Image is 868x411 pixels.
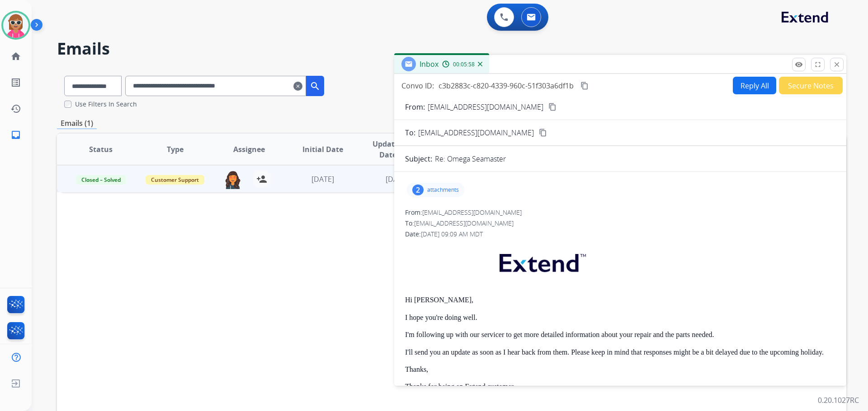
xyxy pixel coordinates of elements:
p: I'll send you an update as soon as I hear back from them. Please keep in mind that responses migh... [405,348,835,356]
span: [EMAIL_ADDRESS][DOMAIN_NAME] [418,127,534,138]
p: Convo ID: [401,80,434,91]
div: Date: [405,230,835,239]
mat-icon: list_alt [10,77,21,88]
mat-icon: content_copy [539,129,547,137]
span: [DATE] 09:09 AM MDT [421,230,483,238]
mat-icon: inbox [10,129,21,140]
span: Type [167,144,184,155]
button: Reply All [733,77,776,94]
span: Customer Support [146,175,204,185]
mat-icon: clear [293,81,302,92]
p: Thanks, [405,365,835,374]
span: [EMAIL_ADDRESS][DOMAIN_NAME] [422,208,522,217]
span: c3b2883c-c820-4339-960c-51f303a6df1b [439,81,574,91]
p: From: [405,102,425,112]
mat-icon: fullscreen [814,60,822,69]
mat-icon: close [833,60,841,69]
h2: Emails [57,40,846,58]
img: extend.png [488,243,595,279]
span: Status [89,144,113,155]
img: avatar [3,13,28,38]
span: [EMAIL_ADDRESS][DOMAIN_NAME] [414,219,514,227]
button: Secure Notes [779,77,843,94]
mat-icon: content_copy [548,103,557,111]
span: [DATE] [311,174,334,184]
p: Hi [PERSON_NAME], [405,296,835,304]
mat-icon: search [310,81,321,92]
p: Subject: [405,153,432,164]
mat-icon: home [10,51,21,62]
label: Use Filters In Search [75,100,137,109]
mat-icon: remove_red_eye [795,60,803,69]
mat-icon: content_copy [580,82,589,90]
p: [EMAIL_ADDRESS][DOMAIN_NAME] [428,102,543,112]
span: Closed – Solved [76,175,126,185]
p: I hope you're doing well. [405,314,835,322]
div: From: [405,208,835,217]
span: Initial Date [302,144,343,155]
p: Thanks for being an Extend customer. [405,383,835,391]
p: To: [405,127,415,138]
span: Inbox [420,59,439,69]
p: 0.20.1027RC [818,395,859,406]
span: Assignee [233,144,265,155]
span: 00:05:58 [453,61,475,68]
img: agent-avatar [224,170,242,189]
mat-icon: history [10,103,21,114]
span: Updated Date [368,139,409,160]
span: [DATE] [386,174,408,184]
p: Re: Omega Seamaster [435,153,506,164]
p: Emails (1) [57,118,97,129]
p: I'm following up with our servicer to get more detailed information about your repair and the par... [405,331,835,339]
div: 2 [412,185,424,195]
div: To: [405,219,835,228]
mat-icon: person_add [256,174,267,185]
p: attachments [427,186,459,194]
